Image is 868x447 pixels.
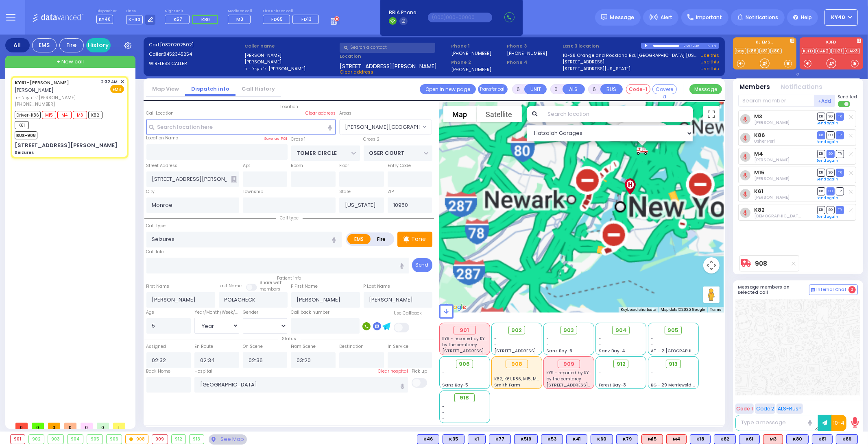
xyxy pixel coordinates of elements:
[194,377,408,393] input: Search hospital
[836,434,858,444] div: BLS
[848,286,856,293] span: 0
[703,286,720,303] button: Drag Pegman onto the map to open Street View
[651,382,696,388] span: BG - 29 Merriewold S.
[149,51,242,58] label: Caller:
[511,326,522,334] span: 902
[15,79,69,86] a: [PERSON_NAME]
[600,84,623,94] button: BUS
[566,434,587,444] div: K41
[800,40,863,46] label: KJFD
[146,309,155,316] label: Age
[276,104,302,110] span: Location
[340,69,373,75] span: Clear address
[641,434,663,444] div: M15
[652,84,677,94] button: Covered
[755,404,775,414] button: Code 2
[824,9,858,26] button: KY40
[542,106,693,122] input: Search location
[845,48,860,54] a: CAR3
[754,157,789,163] span: Avrohom Yitzchok Flohr
[442,342,477,348] span: by the cemtarey
[547,370,592,376] span: KY9 - reported by KY9
[633,142,652,159] div: 908
[339,189,351,195] label: State
[541,434,563,444] div: K53
[754,176,789,182] span: Jacob Friedman
[738,284,809,295] h5: Message members on selected call
[32,423,44,429] span: 0
[340,53,448,60] label: Location
[754,207,765,213] a: K82
[443,106,477,122] button: Show street map
[696,14,722,21] span: Important
[494,376,547,382] span: K82, K61, K86, M15, M4, M3
[714,434,736,444] div: BLS
[451,50,491,56] label: [PHONE_NUMBER]
[836,206,844,214] span: TR
[146,110,174,117] label: Call Location
[563,59,604,65] a: [STREET_ADDRESS]
[836,169,844,176] span: TR
[740,82,770,92] button: Members
[460,394,469,402] span: 918
[68,435,83,444] div: 904
[428,13,492,22] input: (000)000-00000
[739,434,760,444] div: BLS
[305,110,336,117] label: Clear address
[110,85,124,93] span: EMS
[616,434,638,444] div: K79
[339,343,364,350] label: Destination
[194,309,239,316] div: Year/Month/Week/Day
[243,309,258,316] label: Gender
[443,434,465,444] div: BLS
[120,78,124,85] span: ✕
[668,326,679,334] span: 905
[754,169,765,176] a: M15
[394,310,422,317] label: Use Callback
[489,434,511,444] div: K77
[601,14,607,20] img: message.svg
[617,360,626,368] span: 912
[32,38,57,52] div: EMS
[507,50,547,56] label: [PHONE_NUMBER]
[817,214,839,219] a: Send again
[770,48,782,54] a: K80
[146,85,185,93] a: Map View
[73,111,87,119] span: M3
[735,404,754,414] button: Code 1
[420,84,476,94] a: Open in new page
[146,249,164,255] label: Call Info
[651,376,653,382] span: -
[801,14,812,21] span: Help
[219,283,242,289] label: Last Name
[412,235,426,243] p: Tone
[417,434,439,444] div: BLS
[690,434,711,444] div: BLS
[276,215,303,221] span: Call type
[812,434,833,444] div: BLS
[126,9,156,14] label: Lines
[666,434,687,444] div: M4
[811,288,815,292] img: comment-alt.png
[547,382,624,388] span: [STREET_ADDRESS][PERSON_NAME]
[339,163,349,169] label: Floor
[146,135,179,141] label: Location Name
[152,435,168,444] div: 909
[243,343,263,350] label: On Scene
[763,434,783,444] div: ALS
[149,60,242,67] label: WIRELESS CALLER
[101,79,118,85] span: 2:32 AM
[755,260,767,267] a: 908
[57,111,72,119] span: M4
[489,434,511,444] div: BLS
[264,136,288,141] label: Save as POI
[146,223,166,229] label: Call Type
[174,16,182,22] span: K57
[802,48,815,54] a: KJFD
[236,16,243,22] span: M3
[735,48,746,54] a: bay
[683,41,691,50] div: 0:00
[599,376,601,382] span: -
[661,14,672,21] span: Alert
[831,14,845,21] span: KY40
